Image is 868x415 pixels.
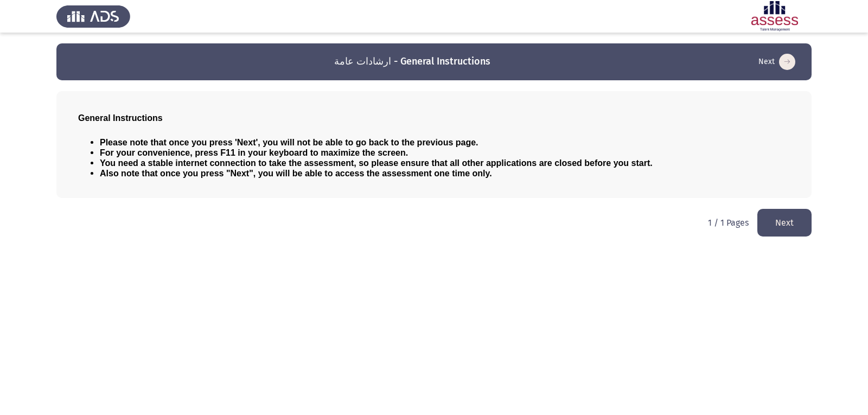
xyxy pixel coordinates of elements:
[757,209,812,237] button: load next page
[100,148,408,157] span: For your convenience, press F11 in your keyboard to maximize the screen.
[100,138,478,147] span: Please note that once you press 'Next', you will not be able to go back to the previous page.
[708,218,749,228] p: 1 / 1 Pages
[755,53,799,71] button: load next page
[738,1,812,31] img: Assessment logo of ASSESS Employability - EBI
[334,55,490,68] h3: ارشادات عامة - General Instructions
[100,169,492,178] span: Also note that once you press "Next", you will be able to access the assessment one time only.
[56,1,130,31] img: Assess Talent Management logo
[100,158,653,168] span: You need a stable internet connection to take the assessment, so please ensure that all other app...
[78,113,163,123] span: General Instructions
